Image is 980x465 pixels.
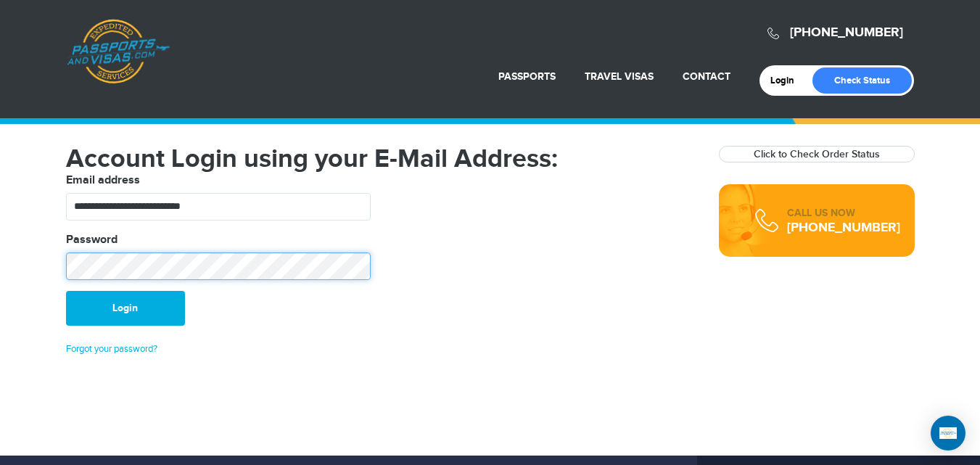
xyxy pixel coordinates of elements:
[812,67,912,94] a: Check Status
[67,19,170,84] a: Passports & [DOMAIN_NAME]
[585,70,654,83] a: Travel Visas
[770,75,804,86] a: Login
[66,172,140,189] label: Email address
[790,25,903,41] a: [PHONE_NUMBER]
[931,416,965,450] div: Open Intercom Messenger
[754,148,880,160] a: Click to Check Order Status
[498,70,556,83] a: Passports
[66,343,157,355] a: Forgot your password?
[787,206,900,221] div: CALL US NOW
[66,146,697,172] h1: Account Login using your E-Mail Address:
[787,221,900,235] div: [PHONE_NUMBER]
[66,291,185,326] button: Login
[683,70,730,83] a: Contact
[66,231,118,249] label: Password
